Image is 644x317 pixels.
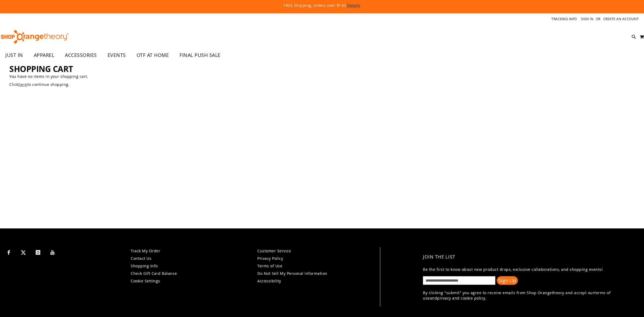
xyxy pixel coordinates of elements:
a: Create an Account [603,17,639,21]
a: EVENTS [102,49,131,61]
a: Visit our Instagram page [33,247,43,257]
a: terms of use [423,290,610,301]
button: Sign Up [497,276,518,285]
span: EVENTS [108,49,126,61]
a: Details [347,3,360,8]
a: ACCESSORIES [60,49,102,61]
span: Sign Up [499,277,516,284]
img: Twitter [21,250,26,255]
span: ACCESSORIES [65,49,97,61]
a: Visit our Youtube page [48,247,57,257]
a: Tracking Info [551,17,577,21]
a: Cookie Settings [131,278,160,283]
a: privacy and cookie policy. [437,296,486,301]
h4: Join the List [423,250,630,264]
p: By clicking "submit" you agree to receive emails from Shop Orangetheory and accept our and [423,290,630,301]
a: Visit our X page [19,247,28,257]
a: Privacy Policy [257,256,283,261]
span: Shopping Cart [9,63,73,74]
a: Track My Order [131,248,160,253]
a: Customer Service [257,248,291,253]
p: Click to continue shopping. [9,82,635,87]
p: Be the first to know about new product drops, exclusive collaborations, and shopping events! [423,267,630,272]
span: OTF AT HOME [137,49,169,61]
span: JUST IN [5,49,23,61]
a: OTF AT HOME [131,49,174,61]
a: Do Not Sell My Personal Information [257,271,327,276]
a: Visit our Facebook page [4,247,13,257]
a: APPAREL [28,49,60,61]
a: FINAL PUSH SALE [174,49,226,61]
a: here [19,82,27,87]
span: APPAREL [34,49,54,61]
input: enter email [423,276,495,285]
span: FINAL PUSH SALE [180,49,221,61]
a: Terms of Use [257,263,282,268]
a: Shopping Info [131,263,158,268]
a: Contact Us [131,256,151,261]
p: FREE Shipping, orders over $150. [161,3,483,8]
p: You have no items in your shopping cart. [9,74,635,79]
a: Check Gift Card Balance [131,271,177,276]
a: Accessibility [257,278,281,283]
a: Sign In [581,17,594,21]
